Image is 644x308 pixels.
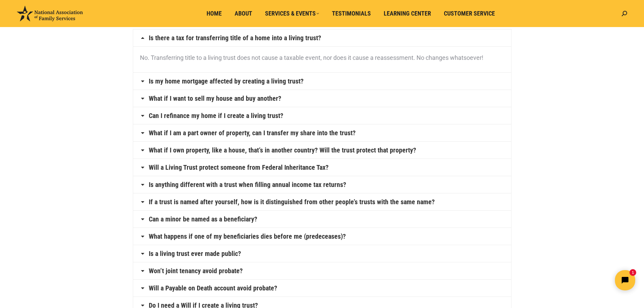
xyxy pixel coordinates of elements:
[149,233,346,240] a: What happens if one of my beneficiaries dies before me (predeceases)?
[332,10,371,17] span: Testimonials
[149,95,281,102] a: What if I want to sell my house and buy another?
[149,112,283,119] a: Can I refinance my home if I create a living trust?
[327,7,376,20] a: Testimonials
[149,34,321,41] a: Is there a tax for transferring title of a home into a living trust?
[149,129,356,136] a: What if I am a part owner of property, can I transfer my share into the trust?
[265,10,319,17] span: Services & Events
[235,10,252,17] span: About
[525,264,641,296] iframe: Tidio Chat
[149,250,241,257] a: Is a living trust ever made public?
[379,7,436,20] a: Learning Center
[149,285,277,291] a: Will a Payable on Death account avoid probate?
[439,7,500,20] a: Customer Service
[444,10,495,17] span: Customer Service
[149,216,257,222] a: Can a minor be named as a beneficiary?
[384,10,431,17] span: Learning Center
[207,10,222,17] span: Home
[140,52,504,64] p: No. Transferring title to a living trust does not cause a taxable event, nor does it cause a reas...
[149,198,435,205] a: If a trust is named after yourself, how is it distinguished from other people’s trusts with the s...
[149,78,304,85] a: Is my home mortgage affected by creating a living trust?
[149,267,243,274] a: Won’t joint tenancy avoid probate?
[149,147,416,153] a: What if I own property, like a house, that’s in another country? Will the trust protect that prop...
[149,181,346,188] a: Is anything different with a trust when filling annual income tax returns?
[149,164,329,171] a: Will a Living Trust protect someone from Federal Inheritance Tax?
[202,7,226,20] a: Home
[230,7,257,20] a: About
[17,6,83,21] img: National Association of Family Services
